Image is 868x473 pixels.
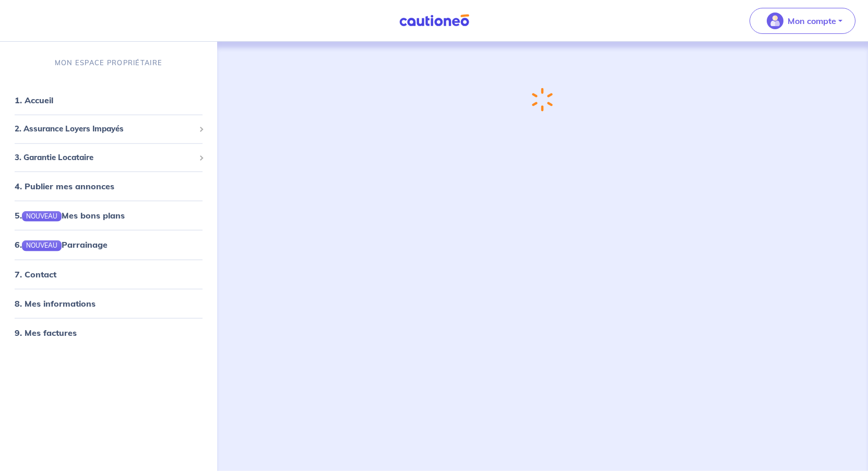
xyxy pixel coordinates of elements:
span: 3. Garantie Locataire [15,151,195,163]
a: 5.NOUVEAUMes bons plans [15,210,125,221]
div: 1. Accueil [4,90,213,111]
div: 8. Mes informations [4,293,213,313]
button: illu_account_valid_menu.svgMon compte [750,8,855,34]
div: 2. Assurance Loyers Impayés [4,119,213,139]
div: 9. Mes factures [4,322,213,343]
a: 4. Publier mes annonces [15,181,114,191]
div: 7. Contact [4,263,213,284]
a: 1. Accueil [15,95,53,105]
div: 4. Publier mes annonces [4,176,213,197]
img: illu_account_valid_menu.svg [767,13,783,29]
a: 9. Mes factures [15,327,77,337]
a: 8. Mes informations [15,298,96,308]
a: 7. Contact [15,269,56,279]
div: 5.NOUVEAUMes bons plans [4,205,213,226]
span: 2. Assurance Loyers Impayés [15,123,195,135]
div: 3. Garantie Locataire [4,147,213,167]
a: 6.NOUVEAUParrainage [15,239,108,250]
div: 6.NOUVEAUParrainage [4,234,213,255]
p: MON ESPACE PROPRIÉTAIRE [55,58,162,68]
img: loading-spinner [532,88,553,112]
p: Mon compte [788,15,836,27]
img: Cautioneo [395,14,473,27]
